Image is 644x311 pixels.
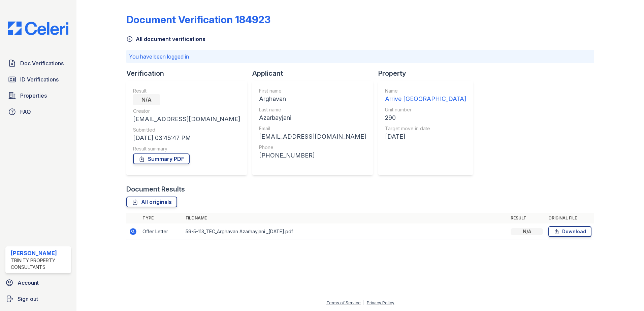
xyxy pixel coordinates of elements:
td: Offer Letter [140,223,183,240]
div: Creator [133,108,240,114]
div: Trinity Property Consultants [11,257,68,271]
a: All document verifications [126,35,205,43]
div: [PERSON_NAME] [11,249,68,257]
div: [PHONE_NUMBER] [259,151,366,160]
a: All originals [126,197,177,207]
p: You have been logged in [129,53,591,61]
a: Name Arrive [GEOGRAPHIC_DATA] [385,88,466,104]
div: First name [259,88,366,94]
div: Result summary [133,145,240,152]
a: ID Verifications [5,73,71,86]
div: Unit number [385,106,466,113]
div: Verification [126,69,252,78]
a: Doc Verifications [5,57,71,70]
span: Properties [20,92,47,100]
a: Privacy Policy [367,300,394,305]
div: Last name [259,106,366,113]
a: FAQ [5,105,71,118]
div: | [363,300,364,305]
div: Name [385,88,466,94]
td: 59-5-113_TEC_Arghavan Azarhayjani _[DATE].pdf [183,223,508,240]
div: Document Verification 184923 [126,13,270,26]
div: [DATE] 03:45:47 PM [133,133,240,143]
div: Result [133,88,240,94]
span: ID Verifications [20,75,59,83]
a: Terms of Service [326,300,361,305]
th: Type [140,213,183,223]
div: Azarbayjani [259,113,366,123]
div: N/A [511,228,543,235]
span: Sign out [18,295,38,303]
th: File name [183,213,508,223]
div: Document Results [126,184,185,194]
div: Applicant [252,69,378,78]
div: Phone [259,144,366,151]
span: Account [18,279,39,287]
img: CE_Logo_Blue-a8612792a0a2168367f1c8372b55b34899dd931a85d93a1a3d3e32e68fde9ad4.png [3,22,74,35]
span: Doc Verifications [20,59,64,67]
span: FAQ [20,108,31,116]
div: N/A [133,94,160,105]
div: [DATE] [385,132,466,141]
div: [EMAIL_ADDRESS][DOMAIN_NAME] [133,114,240,124]
th: Original file [546,213,594,223]
a: Summary PDF [133,153,190,164]
div: Arrive [GEOGRAPHIC_DATA] [385,94,466,104]
div: Email [259,125,366,132]
th: Result [508,213,546,223]
div: Arghavan [259,94,366,104]
div: [EMAIL_ADDRESS][DOMAIN_NAME] [259,132,366,141]
a: Sign out [3,292,74,306]
div: Submitted [133,127,240,133]
a: Download [548,226,591,237]
div: Target move in date [385,125,466,132]
a: Account [3,276,74,289]
div: Property [378,69,478,78]
a: Properties [5,89,71,102]
div: 290 [385,113,466,123]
